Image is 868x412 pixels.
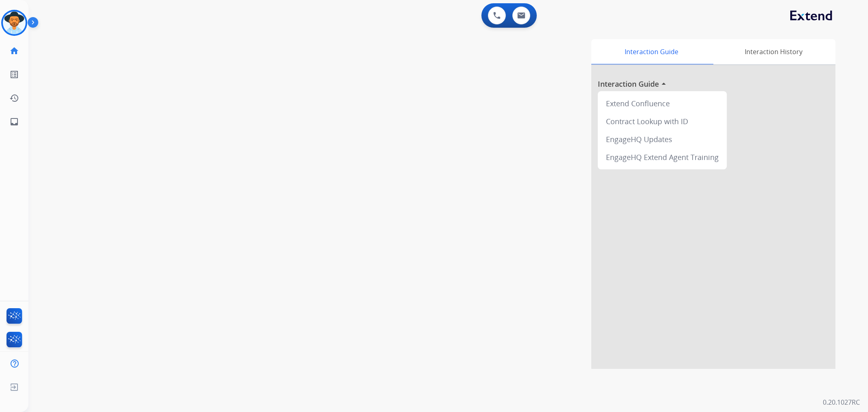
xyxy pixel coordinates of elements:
mat-icon: inbox [9,117,19,127]
div: Extend Confluence [601,94,724,112]
mat-icon: history [9,93,19,103]
div: Interaction History [711,39,835,64]
mat-icon: list_alt [9,70,19,79]
mat-icon: home [9,46,19,56]
img: avatar [3,11,26,34]
div: Contract Lookup with ID [601,112,724,130]
p: 0.20.1027RC [823,397,860,407]
div: Interaction Guide [591,39,711,64]
div: EngageHQ Extend Agent Training [601,148,724,166]
div: EngageHQ Updates [601,130,724,148]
